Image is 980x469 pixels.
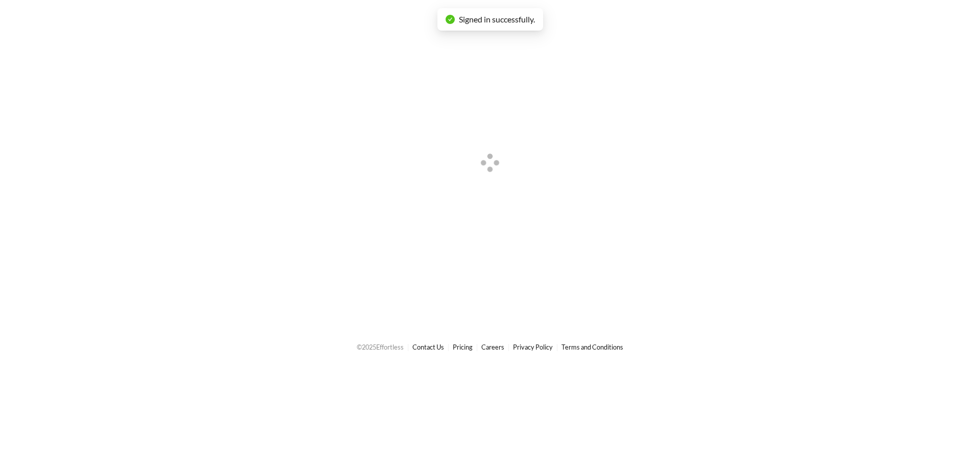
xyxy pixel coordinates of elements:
[481,343,504,351] a: Careers
[513,343,553,351] a: Privacy Policy
[561,343,623,351] a: Terms and Conditions
[357,343,404,351] span: © 2025 Effortless
[446,15,455,24] span: check-circle
[412,343,444,351] a: Contact Us
[459,14,535,24] span: Signed in successfully.
[453,343,473,351] a: Pricing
